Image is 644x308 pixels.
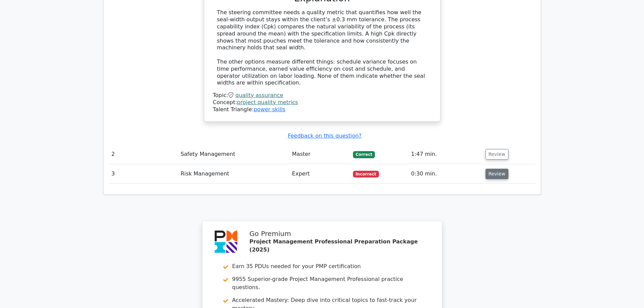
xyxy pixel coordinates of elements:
[235,92,283,98] a: quality assurance
[289,164,350,184] td: Expert
[485,149,508,160] button: Review
[109,145,178,164] td: 2
[485,169,508,179] button: Review
[213,99,431,106] div: Concept:
[353,171,379,177] span: Incorrect
[408,145,483,164] td: 1:47 min.
[213,92,431,99] div: Topic:
[213,92,431,113] div: Talent Triangle:
[353,151,375,158] span: Correct
[109,164,178,184] td: 3
[289,145,350,164] td: Master
[237,99,298,105] a: project quality metrics
[178,145,289,164] td: Safety Management
[178,164,289,184] td: Risk Management
[254,106,285,113] a: power skills
[217,9,427,87] div: The steering committee needs a quality metric that quantifies how well the seal-width output stay...
[408,164,483,184] td: 0:30 min.
[288,133,361,139] a: Feedback on this question?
